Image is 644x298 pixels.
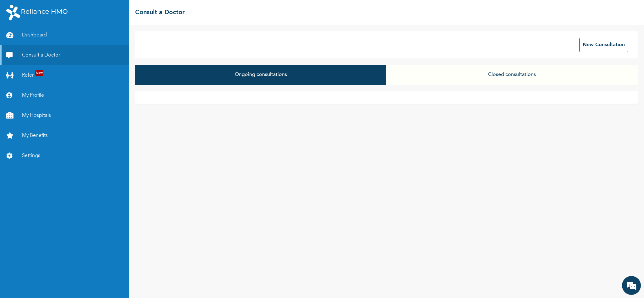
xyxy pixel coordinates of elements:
[62,213,120,232] div: FAQs
[579,38,628,52] button: New Consultation
[135,8,185,17] h2: Consult a Doctor
[3,224,62,228] span: Conversation
[386,65,638,85] button: Closed consultations
[33,35,106,43] div: Chat with us now
[35,70,43,76] span: New
[36,89,87,152] span: We're online!
[3,191,120,213] textarea: Type your message and hit 'Enter'
[6,5,68,20] img: RelianceHMO's Logo
[103,3,118,18] div: Minimize live chat window
[12,31,25,47] img: d_794563401_company_1708531726252_794563401
[135,65,387,85] button: Ongoing consultations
